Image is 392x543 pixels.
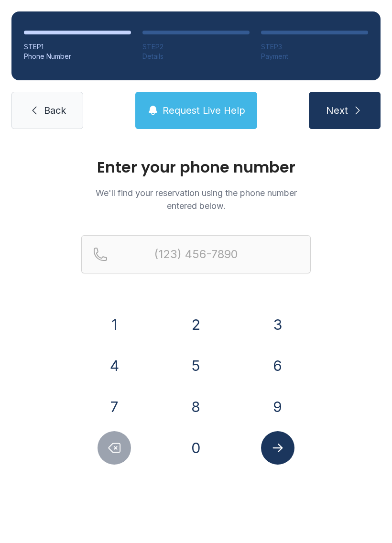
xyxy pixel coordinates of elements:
[261,52,368,61] div: Payment
[179,431,213,465] button: 0
[261,390,294,424] button: 9
[261,42,368,52] div: STEP 3
[163,104,245,117] span: Request Live Help
[179,349,213,382] button: 5
[98,390,131,424] button: 7
[142,42,250,52] div: STEP 2
[261,308,294,341] button: 3
[81,235,311,273] input: Reservation phone number
[326,104,348,117] span: Next
[261,431,294,465] button: Submit lookup form
[98,431,131,465] button: Delete number
[179,390,213,424] button: 8
[98,308,131,341] button: 1
[179,308,213,341] button: 2
[24,42,131,52] div: STEP 1
[98,349,131,382] button: 4
[261,349,294,382] button: 6
[81,160,311,175] h1: Enter your phone number
[44,104,66,117] span: Back
[81,186,311,212] p: We'll find your reservation using the phone number entered below.
[24,52,131,61] div: Phone Number
[142,52,250,61] div: Details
